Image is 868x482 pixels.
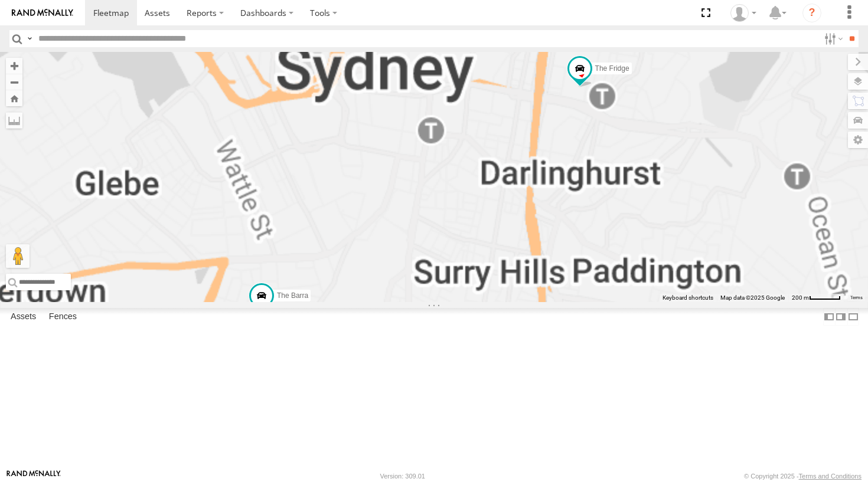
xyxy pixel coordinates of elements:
[799,473,862,480] a: Terms and Conditions
[6,112,22,129] label: Measure
[277,291,308,300] span: The Barra
[788,294,844,302] button: Map scale: 200 m per 50 pixels
[820,30,845,47] label: Search Filter Options
[6,470,61,482] a: Visit our Website
[6,90,22,106] button: Zoom Home
[12,9,73,17] img: rand-logo.svg
[823,308,835,325] label: Dock Summary Table to the Left
[6,244,30,268] button: Drag Pegman onto the map to open Street View
[720,294,785,301] span: Map data ©2025 Google
[6,58,22,74] button: Zoom in
[847,308,859,325] label: Hide Summary Table
[663,294,713,302] button: Keyboard shortcuts
[802,4,821,22] i: ?
[848,132,868,148] label: Map Settings
[25,30,34,47] label: Search Query
[5,309,42,325] label: Assets
[792,294,809,301] span: 200 m
[6,74,22,90] button: Zoom out
[744,473,862,480] div: © Copyright 2025 -
[726,4,761,22] div: myBins Admin
[380,473,425,480] div: Version: 309.01
[43,309,83,325] label: Fences
[595,65,629,73] span: The Fridge
[850,296,863,300] a: Terms (opens in new tab)
[835,308,847,325] label: Dock Summary Table to the Right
